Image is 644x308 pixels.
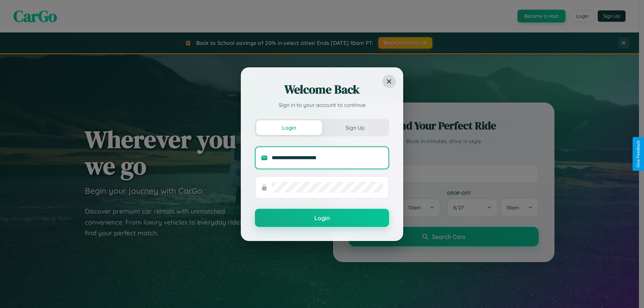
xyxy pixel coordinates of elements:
[322,120,388,135] button: Sign Up
[255,81,389,98] h2: Welcome Back
[636,140,641,168] div: Give Feedback
[256,120,322,135] button: Login
[255,101,389,109] p: Sign in to your account to continue
[255,209,389,227] button: Login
